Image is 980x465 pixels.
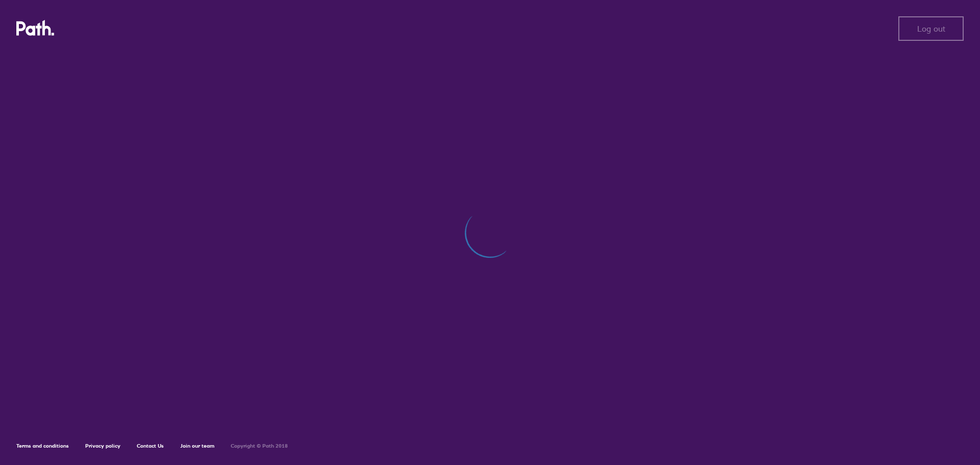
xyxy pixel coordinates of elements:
h6: Copyright © Path 2018 [231,443,288,449]
a: Terms and conditions [16,443,69,449]
a: Contact Us [137,443,164,449]
button: Log out [898,16,964,41]
a: Privacy policy [85,443,120,449]
a: Join our team [180,443,214,449]
span: Log out [917,24,945,33]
